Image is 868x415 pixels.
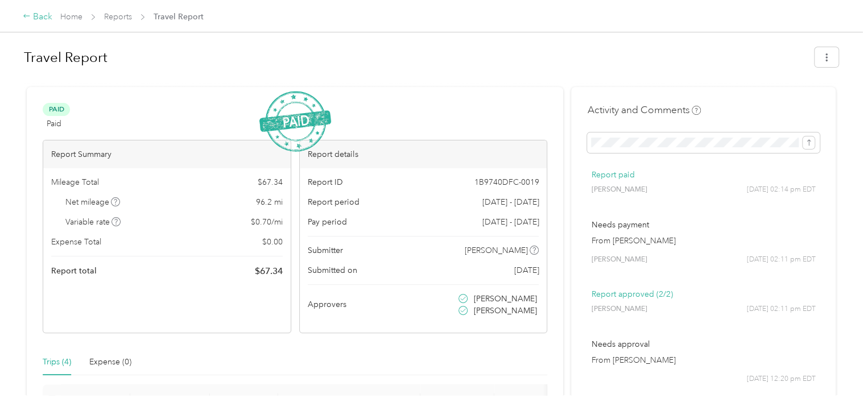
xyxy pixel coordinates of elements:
[154,11,204,23] span: Travel Report
[591,255,647,265] span: [PERSON_NAME]
[258,176,283,188] span: $ 67.34
[587,103,701,117] h4: Activity and Comments
[256,196,283,208] span: 96.2 mi
[591,185,647,195] span: [PERSON_NAME]
[89,356,131,368] div: Expense (0)
[60,12,82,22] a: Home
[51,265,97,277] span: Report total
[591,288,816,300] p: Report approved (2/2)
[474,305,537,317] span: [PERSON_NAME]
[43,103,70,116] span: Paid
[65,196,121,208] span: Net mileage
[43,356,71,368] div: Trips (4)
[591,304,647,314] span: [PERSON_NAME]
[65,216,121,228] span: Variable rate
[24,44,807,71] h1: Travel Report
[747,185,816,195] span: [DATE] 02:14 pm EDT
[300,140,547,168] div: Report details
[262,236,283,248] span: $ 0.00
[43,140,291,168] div: Report Summary
[259,91,331,152] img: PaidStamp
[308,264,357,276] span: Submitted on
[591,219,816,231] p: Needs payment
[591,169,816,181] p: Report paid
[51,176,99,188] span: Mileage Total
[747,304,816,314] span: [DATE] 02:11 pm EDT
[591,235,816,247] p: From [PERSON_NAME]
[23,10,52,24] div: Back
[474,293,537,305] span: [PERSON_NAME]
[308,244,343,256] span: Submitter
[251,216,283,228] span: $ 0.70 / mi
[474,176,539,188] span: 1B9740DFC-0019
[47,118,61,130] span: Paid
[308,216,347,228] span: Pay period
[747,374,816,384] span: [DATE] 12:20 pm EDT
[465,244,528,256] span: [PERSON_NAME]
[104,12,132,22] a: Reports
[514,264,539,276] span: [DATE]
[308,196,359,208] span: Report period
[591,338,816,350] p: Needs approval
[51,236,101,248] span: Expense Total
[255,264,283,278] span: $ 67.34
[482,216,539,228] span: [DATE] - [DATE]
[747,255,816,265] span: [DATE] 02:11 pm EDT
[804,351,868,415] iframe: Everlance-gr Chat Button Frame
[308,298,346,310] span: Approvers
[308,176,343,188] span: Report ID
[482,196,539,208] span: [DATE] - [DATE]
[591,354,816,366] p: From [PERSON_NAME]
